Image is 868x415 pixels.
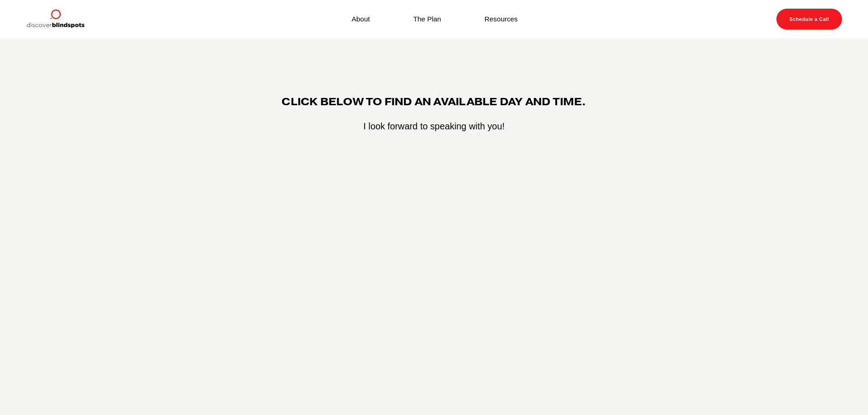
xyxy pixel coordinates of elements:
img: Discover Blind Spots [26,9,84,30]
p: I look forward to speaking with you! [128,119,740,134]
a: Resources [484,13,518,25]
a: Schedule a Call [776,9,842,30]
a: About [352,13,370,25]
h4: CLICK BELOW TO FIND AN AVAILABLE DAY AND TIME. [128,96,740,108]
a: The Plan [413,13,441,25]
